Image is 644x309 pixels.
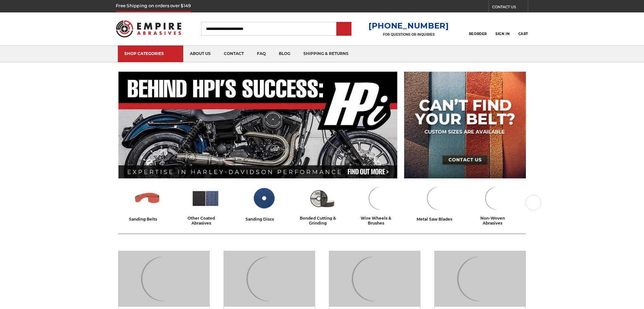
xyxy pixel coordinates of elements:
[412,184,465,223] a: metal saw blades
[118,72,398,178] img: Banner for an interview featuring Horsepower Inc who makes Harley performance upgrades featured o...
[224,251,315,307] img: Other Coated Abrasives
[245,216,282,223] div: sanding discs
[354,216,407,226] div: wire wheels & brushes
[368,32,449,37] p: FOR QUESTIONS OR INQUIRIES
[118,251,209,307] img: Sanding Belts
[133,184,162,212] img: Sanding Belts
[482,184,511,212] img: Non-woven Abrasives
[424,184,453,212] img: Metal Saw Blades
[518,32,528,36] span: Cart
[272,45,297,62] a: blog
[470,216,523,226] div: non-woven abrasives
[404,72,526,178] img: promo banner for custom belts.
[492,3,528,12] a: CONTACT US
[469,32,487,36] span: Reorder
[179,216,232,226] div: other coated abrasives
[526,195,541,210] button: Next
[470,184,523,226] a: non-woven abrasives
[121,184,174,223] a: sanding belts
[495,32,510,36] span: Sign In
[366,184,395,212] img: Wire Wheels & Brushes
[124,51,177,56] div: SHOP CATEGORIES
[297,45,355,62] a: shipping & returns
[518,22,528,36] a: Cart
[417,216,461,223] div: metal saw blades
[295,184,349,226] a: bonded cutting & grinding
[308,184,336,212] img: Bonded Cutting & Grinding
[129,216,166,223] div: sanding belts
[116,16,181,42] img: Empire Abrasives
[337,23,350,36] input: Submit
[368,21,449,30] a: [PHONE_NUMBER]
[435,251,526,307] img: Bonded Cutting & Grinding
[250,45,272,62] a: faq
[354,184,407,226] a: wire wheels & brushes
[191,184,220,212] img: Other Coated Abrasives
[469,22,487,36] a: Reorder
[183,45,217,62] a: about us
[249,184,278,212] img: Sanding Discs
[329,251,420,307] img: Sanding Discs
[217,45,250,62] a: contact
[295,216,349,226] div: bonded cutting & grinding
[237,184,290,223] a: sanding discs
[179,184,232,226] a: other coated abrasives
